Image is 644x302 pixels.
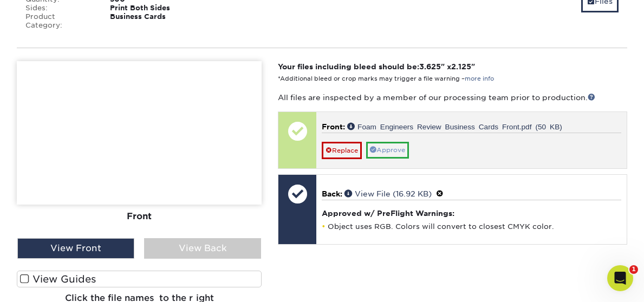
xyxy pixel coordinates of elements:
div: Sides: [17,4,102,12]
h4: Approved w/ PreFlight Warnings: [322,209,621,218]
span: 3.625 [419,62,441,71]
a: Foam Engineers Review Business Cards Front.pdf (50 KB) [347,122,562,130]
div: View Back [144,238,261,259]
label: View Guides [17,271,262,287]
a: more info [465,75,494,82]
div: View Front [17,238,134,259]
small: *Additional bleed or crop marks may trigger a file warning – [278,75,494,82]
div: Product Category: [17,12,102,30]
p: All files are inspected by a member of our processing team prior to production. [278,92,627,103]
div: Print Both Sides [102,4,220,12]
strong: Your files including bleed should be: " x " [278,62,475,71]
span: Back: [322,189,342,198]
a: Replace [322,142,362,159]
div: Front [17,205,262,228]
iframe: Intercom live chat [607,265,633,291]
a: Approve [366,142,409,159]
span: Front: [322,122,345,131]
span: 1 [629,265,638,274]
a: View File (16.92 KB) [344,189,432,198]
li: Object uses RGB. Colors will convert to closest CMYK color. [322,222,621,231]
div: Business Cards [102,12,220,30]
span: 2.125 [451,62,471,71]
